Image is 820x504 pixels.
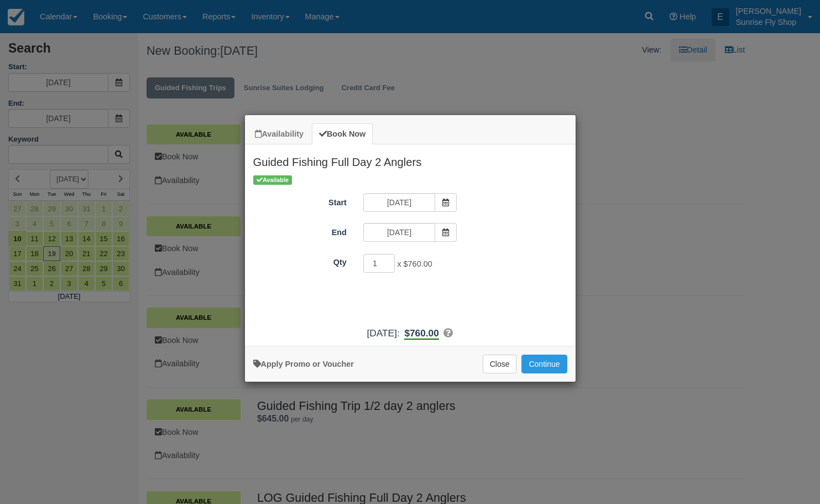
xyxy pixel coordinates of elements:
div: : [245,326,576,340]
button: Close [483,355,517,373]
a: Apply Voucher [253,360,354,368]
a: Availability [248,123,311,145]
label: End [245,223,355,238]
h2: Guided Fishing Full Day 2 Anglers [245,144,576,173]
a: Book Now [312,123,373,145]
b: $760.00 [404,328,438,340]
button: Add to Booking [521,355,567,373]
span: Available [253,175,293,185]
label: Start [245,193,355,209]
span: [DATE] [367,328,397,339]
label: Qty [245,253,355,268]
span: x $760.00 [397,260,432,269]
input: Qty [363,254,395,273]
div: Item Modal [245,144,576,340]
